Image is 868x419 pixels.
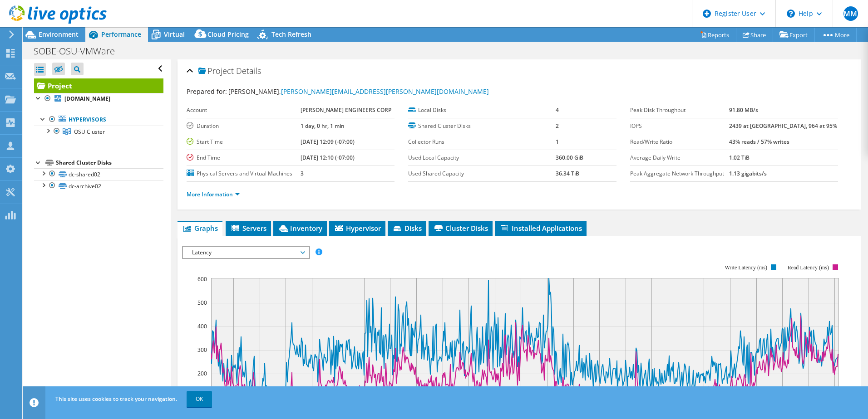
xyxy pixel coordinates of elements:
span: OSU Cluster [74,128,105,136]
span: Hypervisor [334,224,381,233]
label: Collector Runs [408,137,556,146]
text: Write Latency (ms) [725,264,767,271]
b: 2 [556,122,559,130]
b: [DATE] 12:09 (-07:00) [301,138,355,146]
a: [PERSON_NAME][EMAIL_ADDRESS][PERSON_NAME][DOMAIN_NAME] [281,87,489,96]
span: Details [236,65,261,76]
a: OK [187,391,212,407]
span: Graphs [182,224,218,233]
a: Reports [693,28,736,42]
b: 1.02 TiB [729,154,750,161]
span: Cloud Pricing [207,30,249,39]
b: [PERSON_NAME] ENGINEERS CORP [301,106,391,114]
label: Shared Cluster Disks [408,122,556,131]
a: dc-archive02 [34,180,163,192]
b: 3 [301,170,304,177]
label: Start Time [187,137,301,146]
a: Hypervisors [34,114,163,126]
text: 200 [197,370,207,377]
b: 91.80 MB/s [729,106,758,114]
label: Average Daily Write [630,153,730,162]
label: Physical Servers and Virtual Machines [187,169,301,178]
b: [DATE] 12:10 (-07:00) [301,154,355,161]
a: More Information [187,190,240,198]
a: Export [773,28,815,42]
b: 43% reads / 57% writes [729,138,789,146]
label: End Time [187,153,301,162]
label: Used Shared Capacity [408,169,556,178]
a: dc-shared02 [34,168,163,180]
b: 1 [556,138,559,146]
span: Virtual [164,30,185,39]
text: 400 [197,322,207,330]
text: 300 [197,346,207,354]
span: This site uses cookies to track your navigation. [55,395,177,403]
span: Performance [101,30,141,39]
label: Prepared for: [187,87,227,96]
b: 4 [556,106,559,114]
span: Cluster Disks [433,224,488,233]
a: Share [736,28,773,42]
b: 360.00 GiB [556,154,583,161]
text: 600 [197,275,207,283]
span: Project [198,67,234,76]
label: Peak Disk Throughput [630,106,730,115]
b: 36.34 TiB [556,170,579,177]
label: Local Disks [408,106,556,115]
a: More [814,28,857,42]
b: 1.13 gigabits/s [729,170,767,177]
a: OSU Cluster [34,126,163,137]
span: Tech Refresh [271,30,311,39]
label: Peak Aggregate Network Throughput [630,169,730,178]
span: [PERSON_NAME], [228,87,489,96]
b: 2439 at [GEOGRAPHIC_DATA], 964 at 95% [729,122,837,130]
label: IOPS [630,122,730,131]
div: Shared Cluster Disks [56,157,163,168]
span: Environment [39,30,79,39]
span: Servers [230,224,266,233]
label: Account [187,106,301,115]
svg: \n [787,10,795,18]
b: 1 day, 0 hr, 1 min [301,122,345,130]
text: Read Latency (ms) [788,264,829,271]
label: Used Local Capacity [408,153,556,162]
a: Project [34,78,163,93]
label: Read/Write Ratio [630,137,730,146]
span: Disks [392,224,422,233]
h1: SOBE-OSU-VMWare [30,46,129,56]
b: [DOMAIN_NAME] [64,95,110,102]
span: Latency [187,247,304,258]
label: Duration [187,122,301,131]
span: Inventory [278,224,322,233]
span: Installed Applications [499,224,582,233]
span: MM [843,6,858,21]
text: 500 [197,299,207,307]
a: [DOMAIN_NAME] [34,93,163,105]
